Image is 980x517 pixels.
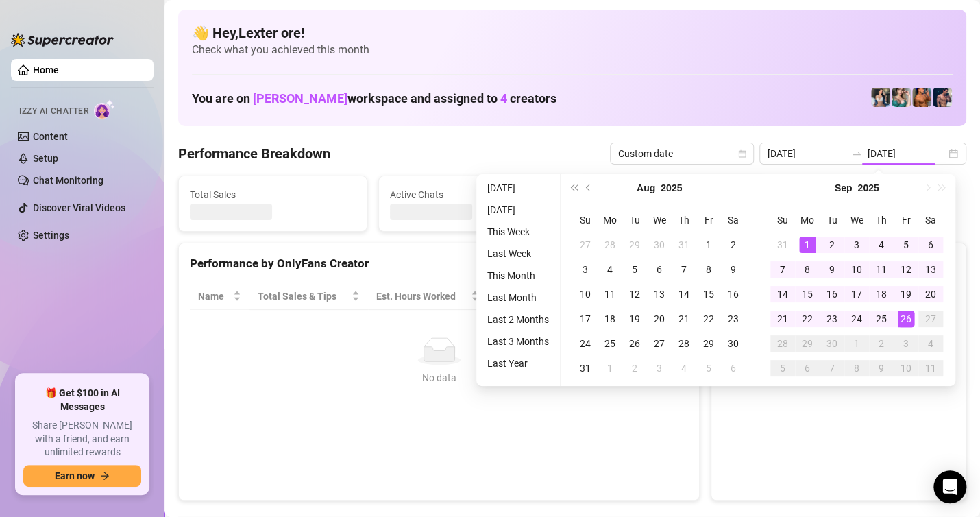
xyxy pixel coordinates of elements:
[768,146,846,161] input: Start date
[487,283,578,310] th: Sales / Hour
[258,289,349,304] span: Total Sales & Tips
[586,289,670,304] span: Chat Conversion
[178,144,330,163] h4: Performance Breakdown
[589,187,755,202] span: Messages Sent
[192,23,953,43] h4: 👋 Hey, Lexter ore !
[892,88,911,107] img: Zaddy
[33,64,59,75] a: Home
[94,99,115,119] img: AI Chatter
[390,187,556,202] span: Active Chats
[192,91,556,106] h1: You are on workspace and assigned to creators
[912,88,931,107] img: JG
[33,153,58,164] a: Setup
[376,289,468,304] div: Est. Hours Worked
[33,175,103,186] a: Chat Monitoring
[19,105,88,118] span: Izzy AI Chatter
[578,283,689,310] th: Chat Conversion
[190,187,356,202] span: Total Sales
[204,370,674,385] div: No data
[33,131,68,142] a: Content
[851,148,862,159] span: to
[851,148,862,159] span: swap-right
[738,149,746,158] span: calendar
[722,254,955,273] div: Sales by OnlyFans Creator
[198,289,230,304] span: Name
[868,146,946,161] input: End date
[23,387,141,413] span: 🎁 Get $100 in AI Messages
[495,289,559,304] span: Sales / Hour
[11,33,114,47] img: logo-BBDzfeDw.svg
[249,283,368,310] th: Total Sales & Tips
[55,470,95,481] span: Earn now
[23,465,141,487] button: Earn nowarrow-right
[933,88,952,107] img: Axel
[192,43,953,58] span: Check what you achieved this month
[500,91,507,106] span: 4
[871,88,890,107] img: Katy
[933,470,966,503] div: Open Intercom Messenger
[253,91,347,106] span: [PERSON_NAME]
[33,202,125,213] a: Discover Viral Videos
[618,143,746,164] span: Custom date
[100,471,110,481] span: arrow-right
[23,419,141,459] span: Share [PERSON_NAME] with a friend, and earn unlimited rewards
[33,230,69,241] a: Settings
[190,283,249,310] th: Name
[190,254,688,273] div: Performance by OnlyFans Creator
